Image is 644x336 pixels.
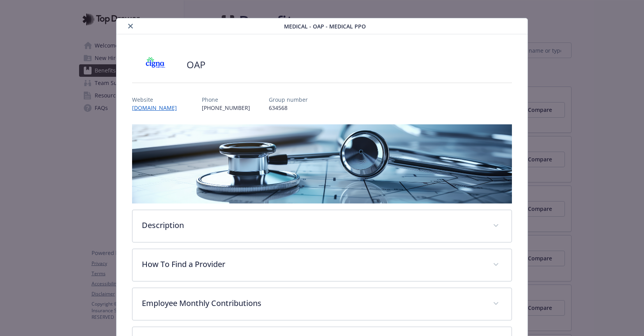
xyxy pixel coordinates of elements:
[202,104,250,112] p: [PHONE_NUMBER]
[126,21,135,31] button: close
[269,104,308,112] p: 634568
[132,104,183,111] a: [DOMAIN_NAME]
[132,53,179,76] img: CIGNA
[284,22,366,30] span: Medical - OAP - Medical PPO
[132,95,183,104] p: Website
[269,95,308,104] p: Group number
[132,249,512,281] div: How To Find a Provider
[142,258,484,270] p: How To Find a Provider
[132,288,512,320] div: Employee Monthly Contributions
[132,124,512,203] img: banner
[132,210,512,242] div: Description
[187,58,205,71] h2: OAP
[202,95,250,104] p: Phone
[142,219,484,231] p: Description
[142,297,484,309] p: Employee Monthly Contributions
